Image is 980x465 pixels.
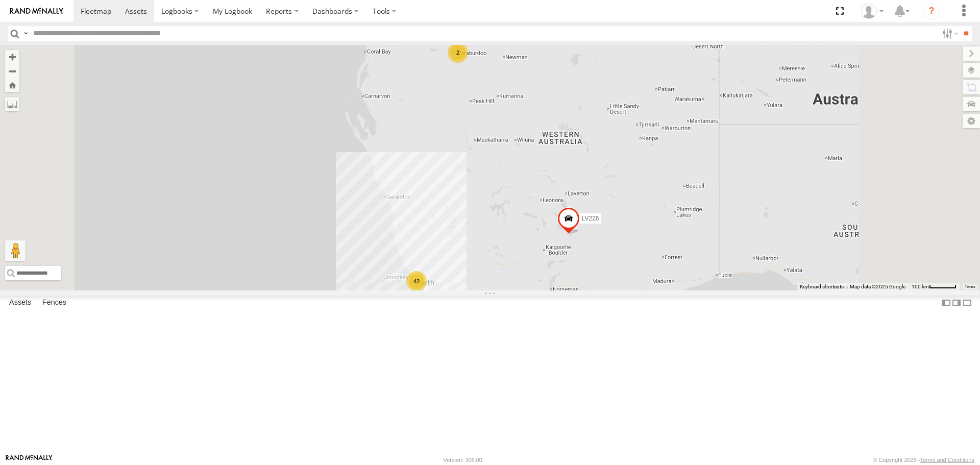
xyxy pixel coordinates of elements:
[873,457,974,463] div: © Copyright 2025 -
[5,50,19,64] button: Zoom in
[406,271,427,291] div: 42
[912,284,929,289] span: 100 km
[37,296,71,310] label: Fences
[920,457,974,463] a: Terms and Conditions
[938,26,960,41] label: Search Filter Options
[5,97,19,111] label: Measure
[963,114,980,128] label: Map Settings
[5,78,19,92] button: Zoom Home
[923,3,940,19] i: ?
[4,296,36,310] label: Assets
[962,296,972,310] label: Hide Summary Table
[582,215,599,223] span: LV226
[951,296,962,310] label: Dock Summary Table to the Right
[941,296,951,310] label: Dock Summary Table to the Left
[448,42,468,63] div: 2
[857,4,887,19] div: Matt Catley
[850,284,905,289] span: Map data ©2025 Google
[444,457,482,463] div: Version: 306.00
[5,240,26,261] button: Drag Pegman onto the map to open Street View
[965,284,975,288] a: Terms (opens in new tab)
[21,26,30,41] label: Search Query
[10,8,63,15] img: rand-logo.svg
[6,455,53,465] a: Visit our Website
[5,64,19,78] button: Zoom out
[800,283,844,290] button: Keyboard shortcuts
[909,283,960,290] button: Map scale: 100 km per 50 pixels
